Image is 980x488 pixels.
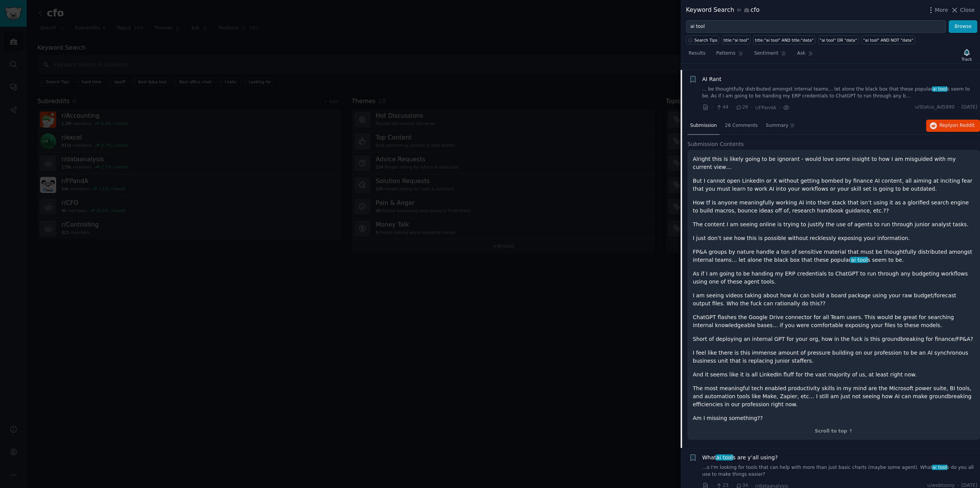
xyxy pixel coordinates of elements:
[693,177,975,193] p: But I cannot open LinkedIn or X without getting bombed by finance AI content, all aiming at incit...
[850,257,868,263] span: ai tool
[702,86,978,99] a: ... be thoughtfully distributed amongst internal teams… let alone the black box that these popula...
[737,7,741,14] span: in
[713,47,746,63] a: Patterns
[932,465,948,470] span: ai tool
[693,371,975,379] p: And it seems like it is all LinkedIn fluff for the vast majority of us, at least right now.
[702,464,978,478] a: ...o I'm looking for tools that can help with more than just basic charts (maybe some agent). Wha...
[686,20,946,33] input: Try a keyword related to your business
[754,50,778,57] span: Sentiment
[689,50,705,57] span: Results
[693,335,975,343] p: Short of deploying an internal GPT for your org, how in the fuck is this groundbreaking for finan...
[686,5,760,15] div: Keyword Search cfo
[959,47,975,63] button: Track
[962,104,977,111] span: [DATE]
[915,104,954,111] span: u/Status_Ad5990
[951,6,975,14] button: Close
[702,75,722,83] a: AI Rant
[755,37,813,43] div: title:"ai tool" AND title:"data"
[755,105,776,110] span: r/FPandA
[693,248,975,264] p: FP&A groups by nature handle a ton of sensitive material that must be thoughtfully distributed am...
[722,36,750,44] a: title:"ai tool"
[693,234,975,242] p: I just don’t see how this is possible without recklessly exposing your information.
[693,199,975,215] p: How tf is anyone meaningfully working AI into their stack that isn’t using it as a glorified sear...
[751,104,752,112] span: ·
[766,122,788,129] span: Summary
[820,37,857,43] div: "ai tool" OR "data"
[724,37,749,43] div: title:"ai tool"
[862,36,915,44] a: "ai tool" AND NOT "data"
[716,454,734,460] span: ai tool
[797,50,805,57] span: Ask
[693,384,975,409] p: The most meaningful tech enabled productivity skills in my mind are the Microsoft power suite, BI...
[693,313,975,329] p: ChatGPT flashes the Google Drive connector for all Team users. This would be great for searching ...
[693,349,975,365] p: I feel like there is this immense amount of pressure building on our profession to be an AI synch...
[962,57,972,62] div: Track
[753,36,815,44] a: title:"ai tool" AND title:"data"
[818,36,859,44] a: "ai tool" OR "data"
[779,104,780,112] span: ·
[949,20,977,33] button: Browse
[693,270,975,286] p: As if I am going to be handing my ERP credentials to ChatGPT to run through any budgeting workflo...
[716,104,728,111] span: 44
[932,86,948,92] span: ai tool
[690,122,717,129] span: Submission
[940,122,975,129] span: Reply
[694,37,718,43] span: Search Tips
[736,104,748,111] span: 26
[702,454,778,462] a: Whatai tools are y’all using?
[693,292,975,308] p: I am seeing videos taking about how AI can build a board package using your raw budget/forecast o...
[693,155,975,171] p: Alright this is likely going to be ignorant - would love some insight to how I am misguided with ...
[693,414,975,422] p: Am I missing something??
[712,104,713,112] span: ·
[935,6,948,14] span: More
[752,47,789,63] a: Sentiment
[731,104,733,112] span: ·
[794,47,816,63] a: Ask
[686,36,719,44] button: Search Tips
[686,47,708,63] a: Results
[716,50,735,57] span: Patterns
[863,37,913,43] div: "ai tool" AND NOT "data"
[693,428,975,435] div: Scroll to top ↑
[926,120,980,132] button: Replyon Reddit
[693,220,975,229] p: The content I am seeing online is trying to justify the use of agents to run through junior analy...
[725,122,758,129] span: 26 Comments
[927,6,948,14] button: More
[702,454,778,462] span: What s are y’all using?
[960,6,975,14] span: Close
[687,140,744,148] span: Submission Contents
[957,104,959,111] span: ·
[953,123,975,128] span: on Reddit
